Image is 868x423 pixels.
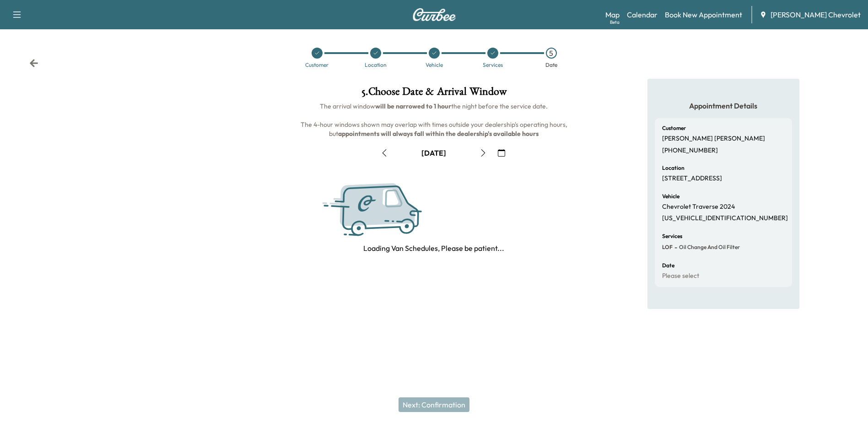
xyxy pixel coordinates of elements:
[375,102,451,110] b: will be narrowed to 1 hour
[662,125,686,131] h6: Customer
[662,174,722,183] p: [STREET_ADDRESS]
[662,165,685,171] h6: Location
[662,194,679,199] h6: Vehicle
[662,203,735,211] p: Chevrolet Traverse 2024
[771,9,861,20] span: [PERSON_NAME] Chevrolet
[412,8,456,21] img: Curbee Logo
[677,244,740,251] span: Oil Change and Oil Filter
[426,62,443,68] div: Vehicle
[365,62,387,68] div: Location
[662,244,673,251] span: LOF
[662,272,699,280] p: Please select
[662,135,765,143] p: [PERSON_NAME] [PERSON_NAME]
[483,62,503,68] div: Services
[662,233,682,239] h6: Services
[363,243,504,254] p: Loading Van Schedules, Please be patient...
[605,9,620,20] a: MapBeta
[29,59,38,68] div: Back
[338,130,539,138] b: appointments will always fall within the dealership's available hours
[421,148,446,158] div: [DATE]
[545,62,557,68] div: Date
[662,146,718,155] p: [PHONE_NUMBER]
[546,48,557,59] div: 5
[655,101,792,111] h5: Appointment Details
[305,62,329,68] div: Customer
[610,19,620,26] div: Beta
[627,9,658,20] a: Calendar
[297,86,571,102] h1: 5 . Choose Date & Arrival Window
[662,263,674,268] h6: Date
[301,102,569,138] span: The arrival window the night before the service date. The 4-hour windows shown may overlap with t...
[665,9,742,20] a: Book New Appointment
[673,243,677,252] span: -
[319,175,458,247] img: Curbee Service.svg
[662,214,788,222] p: [US_VEHICLE_IDENTIFICATION_NUMBER]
